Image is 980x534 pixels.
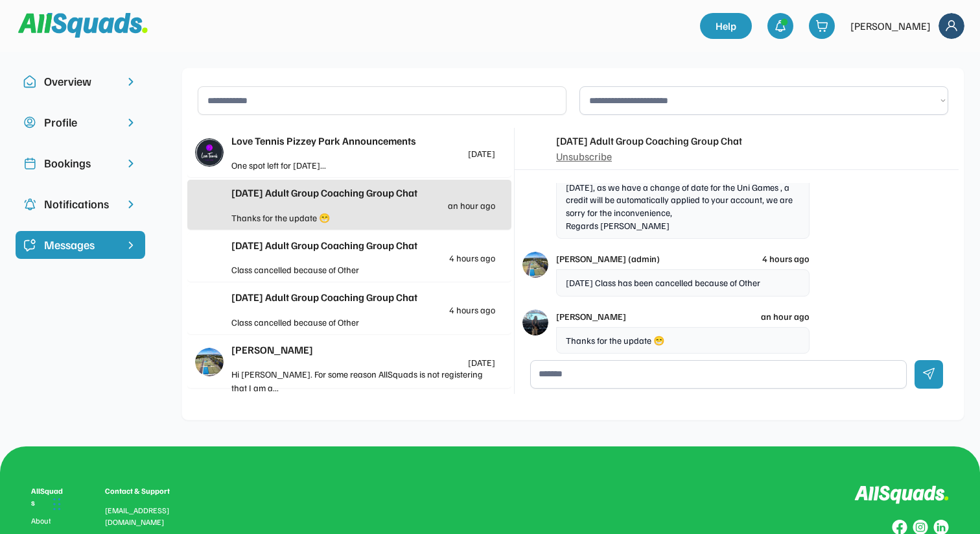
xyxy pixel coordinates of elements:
[231,133,495,149] div: Love Tennis Pizzey Park Announcements
[556,309,626,323] div: [PERSON_NAME]
[556,252,660,265] div: [PERSON_NAME] (admin)
[556,269,810,297] div: [DATE] Class has been cancelled because of Other
[44,73,117,90] div: Overview
[195,295,224,323] img: yH5BAEAAAAALAAAAAABAAEAAAIBRAA7
[449,253,495,263] div: 4 hours ago
[854,485,949,504] img: Logo%20inverted.svg
[124,75,137,88] img: chevron-right.svg
[105,505,185,528] div: [EMAIL_ADDRESS][DOMAIN_NAME]
[556,149,810,239] div: Good Afternoon, Tuesdays adult group lesson is not going ahead [DATE][DATE], as we have a change ...
[23,75,36,88] img: Icon%20copy%2010.svg
[231,158,364,172] div: One spot left for [DATE]...
[195,348,224,376] img: love%20tennis%20cover.jpg
[44,195,117,213] div: Notifications
[939,13,964,39] img: Frame%2018.svg
[231,263,364,276] div: Class cancelled because of Other
[850,18,931,34] div: [PERSON_NAME]
[44,154,117,172] div: Bookings
[774,19,787,32] img: bell-03%20%281%29.svg
[231,342,495,358] div: [PERSON_NAME]
[449,305,495,315] div: 4 hours ago
[522,252,548,278] img: love%20tennis%20cover.jpg
[761,309,810,323] div: an hour ago
[124,116,137,129] img: chevron-right.svg
[23,198,36,211] img: Icon%20copy%204.svg
[195,243,224,271] img: yH5BAEAAAAALAAAAAABAAEAAAIBRAA7
[18,13,148,38] img: Squad%20Logo.svg
[23,116,36,129] img: user-circle.svg
[815,19,828,32] img: shopping-cart-01%20%281%29.svg
[556,149,612,164] div: Unsubscribe
[44,236,117,254] div: Messages
[124,239,137,252] img: chevron-right%20copy%203.svg
[231,185,495,200] div: [DATE] Adult Group Coaching Group Chat
[556,133,742,149] div: [DATE] Adult Group Coaching Group Chat
[231,289,495,305] div: [DATE] Adult Group Coaching Group Chat
[23,157,36,170] img: Icon%20copy%202.svg
[44,114,117,131] div: Profile
[23,239,36,252] img: Icon%20%2821%29.svg
[448,200,495,210] div: an hour ago
[195,191,224,219] img: yH5BAEAAAAALAAAAAABAAEAAAIBRAA7
[468,149,495,158] div: [DATE]
[231,211,364,225] div: Thanks for the update 😁
[522,309,548,335] img: IMG_2089.jpeg
[195,138,224,167] img: LTPP_Logo_REV.jpeg
[762,252,810,265] div: 4 hours ago
[468,358,495,367] div: [DATE]
[231,237,495,253] div: [DATE] Adult Group Coaching Group Chat
[231,367,495,394] div: Hi [PERSON_NAME]. For some reason AllSquads is not registering that I am a...
[124,157,137,170] img: chevron-right.svg
[124,198,137,211] img: chevron-right.svg
[522,136,548,162] img: yH5BAEAAAAALAAAAAABAAEAAAIBRAA7
[556,327,810,354] div: Thanks for the update 😁
[700,13,752,39] a: Help
[105,485,185,497] div: Contact & Support
[231,315,364,329] div: Class cancelled because of Other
